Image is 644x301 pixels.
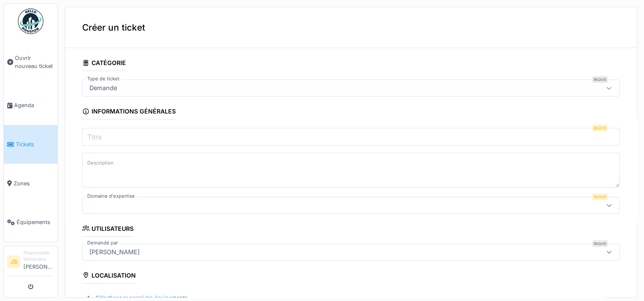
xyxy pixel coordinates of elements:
div: Localisation [82,269,136,284]
li: [PERSON_NAME] [23,250,54,274]
span: Ouvrir nouveau ticket [15,54,54,70]
div: [PERSON_NAME] [86,247,143,257]
li: JS [7,256,20,268]
label: Description [86,158,115,168]
span: Zones [14,179,54,187]
div: Requis [592,125,608,131]
div: Requis [592,193,608,200]
label: Titre [86,132,103,142]
a: Équipements [4,203,57,242]
span: Équipements [17,218,54,226]
span: Agenda [14,101,54,109]
a: Tickets [4,125,57,164]
div: Catégorie [82,57,126,71]
label: Type de ticket [86,75,121,82]
div: Requis [592,76,608,83]
div: Créer un ticket [65,7,637,48]
label: Domaine d'expertise [86,193,137,200]
div: Requis [592,240,608,247]
div: Utilisateurs [82,222,134,237]
div: Responsable demandeur [23,250,54,263]
a: Agenda [4,86,57,125]
div: Informations générales [82,105,176,119]
label: Demandé par [86,239,120,247]
a: Zones [4,164,57,203]
a: Ouvrir nouveau ticket [4,39,57,86]
div: Demande [86,83,120,93]
a: JS Responsable demandeur[PERSON_NAME] [7,250,54,276]
img: Badge_color-CXgf-gQk.svg [18,9,43,34]
span: Tickets [16,140,54,148]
